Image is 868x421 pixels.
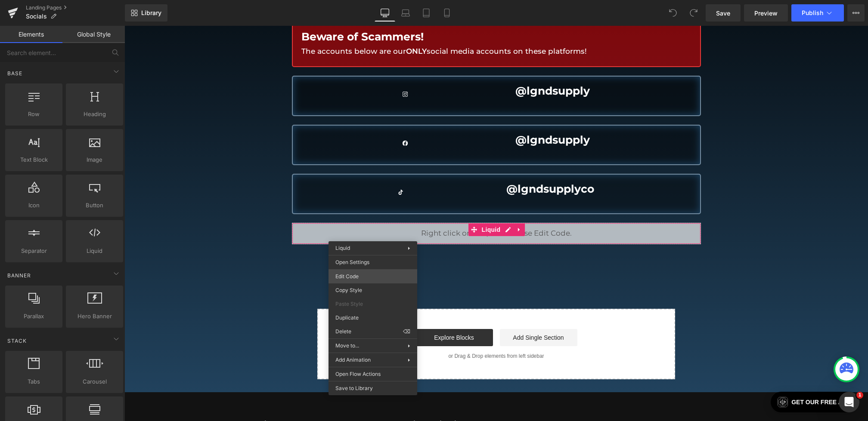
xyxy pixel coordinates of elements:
[68,377,121,386] span: Carousel
[839,392,859,412] iframe: Intercom live chat
[375,303,453,320] a: Add Single Section
[355,197,378,210] span: Liquid
[141,9,161,17] span: Library
[391,60,465,70] h1: @lgndsupply
[664,4,682,22] button: Undo
[177,20,567,31] p: The accounts below are our social media accounts on these platforms!
[335,286,410,294] span: Copy Style
[744,4,788,22] a: Preview
[335,356,408,364] span: Add Animation
[8,377,60,386] span: Tabs
[335,300,410,308] span: Paste Style
[382,158,470,168] h1: @lgndsupplyco
[335,370,410,378] span: Open Flow Actions
[207,327,537,333] p: or Drag & Drop elements from left sidebar
[62,26,125,43] a: Global Style
[653,371,663,381] img: Logo
[68,110,121,119] span: Heading
[667,371,728,381] div: GET OUR FREE APP!
[6,271,32,280] span: Banner
[856,392,863,399] span: 1
[685,4,702,22] button: Redo
[416,4,437,22] a: Tablet
[26,4,125,11] a: Landing Pages
[177,6,567,16] h1: Beware of Scammers!
[68,246,121,255] span: Liquid
[425,394,601,402] div: OFFICIAL RULES
[335,273,410,280] span: Edit Code
[125,4,167,22] a: New Library
[8,312,60,321] span: Parallax
[847,4,865,22] button: More
[291,303,369,320] a: Explore Blocks
[8,155,60,164] span: Text Block
[389,197,400,210] a: Expand / Collapse
[8,201,60,210] span: Icon
[335,258,410,266] span: Open Settings
[335,314,410,322] span: Duplicate
[8,246,60,255] span: Separator
[754,9,778,18] span: Preview
[802,9,823,16] span: Publish
[375,4,395,22] a: Desktop
[6,337,28,345] span: Stack
[395,4,416,22] a: Laptop
[8,110,60,119] span: Row
[335,245,350,251] span: Liquid
[6,69,23,77] span: Base
[282,21,302,30] strong: ONLY
[335,328,403,335] span: Delete
[437,4,457,22] a: Mobile
[716,9,730,18] span: Save
[335,384,410,392] span: Save to Library
[26,13,47,20] span: Socials
[68,312,121,321] span: Hero Banner
[68,155,121,164] span: Image
[791,4,844,22] button: Publish
[403,328,410,335] span: ⌫
[391,109,465,119] h1: @lgndsupply
[335,342,408,350] span: Move to...
[284,394,412,402] button: Site Navigation
[96,394,272,402] div: Have Questions?
[68,201,121,210] span: Button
